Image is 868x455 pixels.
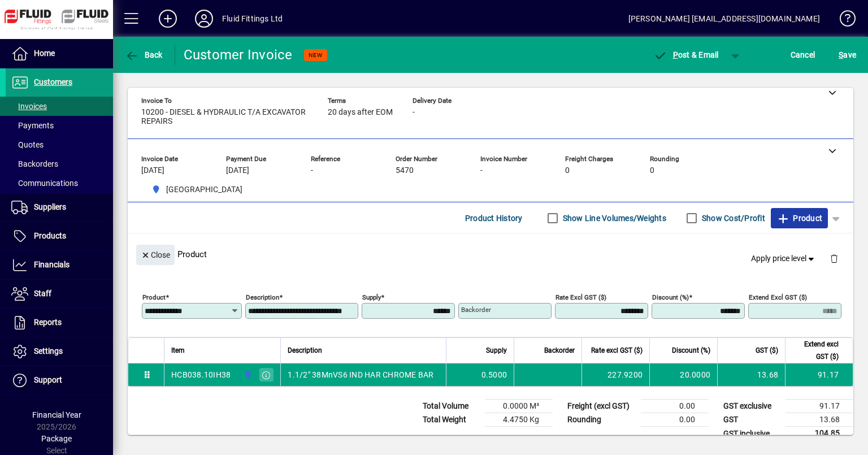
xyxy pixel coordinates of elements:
td: 104.85 [785,427,853,441]
span: 5470 [396,166,414,175]
span: Financial Year [32,410,81,419]
span: Communications [11,179,78,188]
span: ost & Email [653,50,719,59]
span: Settings [34,346,63,356]
a: Communications [6,174,113,193]
span: 0.5000 [481,369,507,380]
mat-label: Backorder [461,306,491,314]
a: Backorders [6,154,113,174]
span: 10200 - DIESEL & HYDRAULIC T/A EXCAVATOR REPAIRS [141,108,311,126]
a: Invoices [6,97,113,116]
a: Payments [6,116,113,135]
span: - [311,166,313,175]
td: GST exclusive [718,400,785,413]
span: Product History [465,209,523,227]
span: - [413,108,415,117]
app-page-header-button: Close [133,249,177,259]
td: 0.0000 M³ [485,400,553,413]
span: Home [34,49,55,58]
mat-label: Rate excl GST ($) [555,293,606,301]
app-page-header-button: Delete [821,253,848,263]
span: [DATE] [141,166,164,175]
div: Product [128,233,853,275]
div: HCB038.10IH38 [171,369,231,380]
button: Product [771,208,828,228]
a: Support [6,366,113,395]
label: Show Cost/Profit [700,213,765,224]
a: Home [6,40,113,68]
span: Backorder [544,344,575,357]
td: 91.17 [785,400,853,413]
button: Delete [821,245,848,272]
td: 13.68 [717,363,785,386]
button: Profile [186,8,222,29]
span: Item [171,344,185,357]
span: Discount (%) [672,344,710,357]
td: 13.68 [785,413,853,427]
span: 20 days after EOM [328,108,393,117]
span: Rate excl GST ($) [591,344,643,357]
span: Description [288,344,322,357]
span: Close [141,246,170,265]
mat-label: Discount (%) [652,293,689,301]
div: Customer Invoice [184,46,293,64]
span: Payments [11,121,54,130]
span: Cancel [791,46,815,64]
div: Fluid Fittings Ltd [222,10,283,28]
span: AUCKLAND [241,369,254,381]
a: Reports [6,309,113,337]
td: Total Volume [417,400,485,413]
span: Backorders [11,159,58,168]
a: Suppliers [6,193,113,222]
div: [PERSON_NAME] [EMAIL_ADDRESS][DOMAIN_NAME] [628,10,820,28]
a: Quotes [6,135,113,154]
mat-label: Extend excl GST ($) [749,293,807,301]
span: 0 [565,166,570,175]
td: 0.00 [641,400,709,413]
button: Post & Email [648,45,724,65]
label: Show Line Volumes/Weights [561,213,666,224]
span: Customers [34,77,72,86]
a: Financials [6,251,113,279]
span: [DATE] [226,166,249,175]
span: Products [34,231,66,240]
button: Apply price level [747,249,821,269]
span: GST ($) [756,344,778,357]
td: Freight (excl GST) [562,400,641,413]
button: Close [136,245,175,265]
span: Quotes [11,140,44,149]
span: 1.1/2" 38MnVS6 IND HAR CHROME BAR [288,369,433,380]
mat-label: Description [246,293,279,301]
span: - [480,166,483,175]
td: GST inclusive [718,427,785,441]
mat-label: Supply [362,293,381,301]
span: Extend excl GST ($) [792,338,839,363]
td: GST [718,413,785,427]
button: Save [836,45,859,65]
span: Reports [34,318,62,327]
app-page-header-button: Back [113,45,175,65]
a: Staff [6,280,113,308]
span: S [839,50,843,59]
button: Cancel [788,45,818,65]
td: Total Weight [417,413,485,427]
td: Rounding [562,413,641,427]
td: 4.4750 Kg [485,413,553,427]
span: Suppliers [34,202,66,211]
span: Product [776,209,822,227]
span: Package [41,434,72,443]
button: Product History [461,208,527,228]
a: Products [6,222,113,250]
a: Settings [6,337,113,366]
span: Financials [34,260,70,269]
span: AUCKLAND [147,183,247,197]
div: 227.9200 [589,369,643,380]
span: Back [125,50,163,59]
td: 20.0000 [649,363,717,386]
span: Supply [486,344,507,357]
span: Staff [34,289,51,298]
span: [GEOGRAPHIC_DATA] [166,184,242,196]
span: Invoices [11,102,47,111]
a: Knowledge Base [831,2,854,39]
span: ave [839,46,856,64]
